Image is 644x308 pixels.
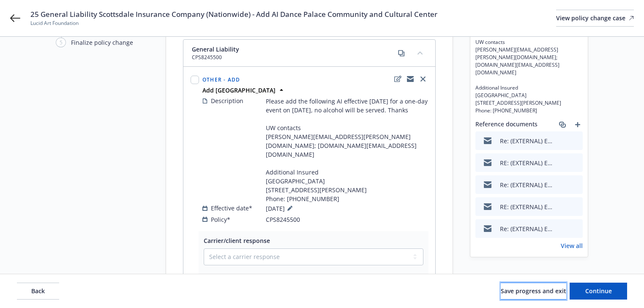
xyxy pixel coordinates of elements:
div: Finalize policy change [71,38,133,47]
button: preview file [572,180,579,189]
span: General Liability [192,45,239,54]
button: download file [558,136,565,145]
button: collapse content [413,46,427,60]
span: Please add the following AI effective [DATE] for a one-day event on [DATE], no alcohol will be se... [475,8,583,114]
button: preview file [572,202,579,211]
a: copy [396,48,407,58]
button: download file [558,202,565,211]
button: preview file [572,136,579,145]
div: RE: (EXTERNAL) Endorsement Request - Lucid Art Foundation - Policy # CPS8245500 [500,202,555,211]
button: preview file [572,224,579,233]
span: 25 General Liability Scottsdale Insurance Company (Nationwide) - Add AI Dance Palace Community an... [30,9,437,19]
span: Effective date* [211,204,252,213]
a: add [573,120,583,130]
span: Continue [585,287,612,295]
button: Continue [570,283,627,300]
div: RE: (EXTERNAL) Endorsement Request - Lucid Art Foundation - Policy # CPS8245500 [500,158,555,167]
span: Lucid Art Foundation [30,19,437,27]
button: download file [558,180,565,189]
div: 5 [56,38,66,47]
span: Back [31,287,45,295]
span: [DATE] [266,203,295,213]
span: Description [211,96,243,105]
button: download file [558,158,565,167]
span: Policy* [211,215,230,224]
a: View all [561,241,583,250]
span: Other - Add [202,76,240,83]
strong: Add [GEOGRAPHIC_DATA] [202,86,276,94]
a: close [418,74,428,84]
div: View policy change case [556,10,634,26]
button: Back [17,283,59,300]
button: Save progress and exit [501,283,566,300]
a: copyLogging [405,74,415,84]
a: edit [393,74,403,84]
span: CPS8245500 [266,215,300,224]
a: View policy change case [556,10,634,27]
span: Reference documents [475,120,538,130]
span: Carrier/client response [204,237,270,245]
span: Please add the following AI effective [DATE] for a one-day event on [DATE], no alcohol will be se... [266,97,428,203]
button: preview file [572,158,579,167]
button: download file [558,224,565,233]
div: General LiabilityCPS8245500copycollapse content [183,40,435,67]
a: associate [557,120,568,130]
div: Re: (EXTERNAL) Endorsement Request - Lucid Art Foundation - Policy # CPS8245500 [500,224,555,233]
div: Re: (EXTERNAL) Endorsement Request - Lucid Art Foundation - Policy # CPS8245500 [500,180,555,189]
span: CPS8245500 [192,54,239,61]
div: Re: (EXTERNAL) Endorsement Request - Lucid Art Foundation - Policy # CPS8245500 [500,136,555,145]
span: Save progress and exit [501,287,566,295]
